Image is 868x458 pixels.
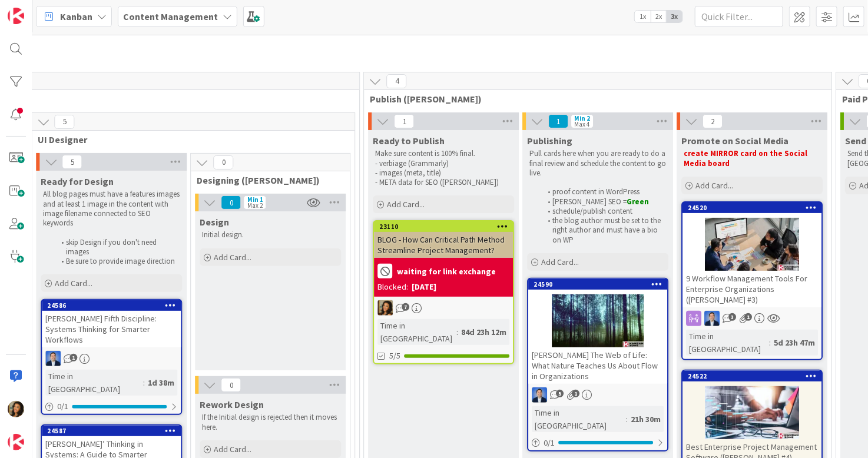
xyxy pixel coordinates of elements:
[214,252,251,263] span: Add Card...
[377,281,408,293] div: Blocked:
[42,300,181,311] div: 24586
[688,372,821,380] div: 24522
[529,149,666,178] p: Pull cards here when you are ready to do a final review and schedule the content to go live.
[221,378,241,392] span: 0
[695,180,733,191] span: Add Card...
[771,336,818,349] div: 5d 23h 47m
[744,313,752,321] span: 1
[556,390,564,397] span: 5
[548,114,568,128] span: 1
[683,371,821,381] div: 24522
[379,223,513,231] div: 23110
[541,197,667,207] li: [PERSON_NAME] SEO =
[123,11,218,22] b: Content Management
[541,216,667,245] li: the blog author must be set to the right author and must have a bio on WP
[704,311,720,326] img: DP
[42,300,181,347] div: 24586[PERSON_NAME] Fifth Discipline: Systems Thinking for Smarter Workflows
[574,121,589,127] div: Max 4
[572,390,579,397] span: 1
[683,203,821,213] div: 24520
[456,326,458,338] span: :
[47,427,181,435] div: 24587
[38,134,340,145] span: UI Designer
[681,135,789,147] span: Promote on Social Media
[377,300,393,316] img: CL
[43,190,180,228] p: All blog pages must have a features images and at least 1 image in the content with image filenam...
[62,155,82,169] span: 5
[703,114,723,128] span: 2
[627,197,649,207] strong: Green
[197,174,335,186] span: Designing (Chloe)
[635,11,651,22] span: 1x
[688,204,821,212] div: 24520
[544,437,555,449] span: 0 / 1
[247,197,263,203] div: Min 1
[386,74,406,88] span: 4
[200,216,229,228] span: Design
[528,387,667,403] div: DP
[541,207,667,216] li: schedule/publish content
[375,159,512,168] p: - verbiage (Grammarly)
[247,203,262,208] div: Max 2
[695,6,783,27] input: Quick Filter...
[370,93,817,105] span: Publish (Christine)
[684,148,809,168] strong: create MIRROR card on the Social Media board
[626,413,628,426] span: :
[534,280,667,288] div: 24590
[213,155,233,170] span: 0
[60,9,92,24] span: Kanban
[41,175,114,187] span: Ready for Design
[651,11,667,22] span: 2x
[387,199,425,210] span: Add Card...
[402,303,409,311] span: 7
[42,399,181,414] div: 0/1
[57,400,68,413] span: 0 / 1
[374,221,513,258] div: 23110BLOG - How Can Critical Path Method Streamline Project Management?
[541,257,579,267] span: Add Card...
[42,426,181,436] div: 24587
[574,115,590,121] div: Min 2
[628,413,664,426] div: 21h 30m
[377,319,456,345] div: Time in [GEOGRAPHIC_DATA]
[375,149,512,158] p: Make sure content is 100% final.
[202,413,339,432] p: If the Initial design is rejected then it moves here.
[532,406,626,432] div: Time in [GEOGRAPHIC_DATA]
[667,11,683,22] span: 3x
[527,135,572,147] span: Publishing
[45,351,61,366] img: DP
[397,267,496,276] b: waiting for link exchange
[683,203,821,307] div: 245209 Workflow Management Tools For Enterprise Organizations ([PERSON_NAME] #3)
[45,370,143,396] div: Time in [GEOGRAPHIC_DATA]
[374,221,513,232] div: 23110
[528,279,667,290] div: 24590
[42,351,181,366] div: DP
[683,311,821,326] div: DP
[55,257,180,266] li: Be sure to provide image direction
[394,114,414,128] span: 1
[686,330,769,356] div: Time in [GEOGRAPHIC_DATA]
[541,187,667,197] li: proof content in WordPress
[389,350,400,362] span: 5/5
[528,279,667,384] div: 24590[PERSON_NAME] The Web of Life: What Nature Teaches Us About Flow in Organizations
[458,326,509,338] div: 84d 23h 12m
[532,387,547,403] img: DP
[8,401,24,417] img: CL
[8,8,24,24] img: Visit kanbanzone.com
[374,232,513,258] div: BLOG - How Can Critical Path Method Streamline Project Management?
[42,311,181,347] div: [PERSON_NAME] Fifth Discipline: Systems Thinking for Smarter Workflows
[47,301,181,310] div: 24586
[412,281,436,293] div: [DATE]
[221,195,241,210] span: 0
[528,347,667,384] div: [PERSON_NAME] The Web of Life: What Nature Teaches Us About Flow in Organizations
[375,178,512,187] p: - META data for SEO ([PERSON_NAME])
[728,313,736,321] span: 3
[373,135,445,147] span: Ready to Publish
[683,271,821,307] div: 9 Workflow Management Tools For Enterprise Organizations ([PERSON_NAME] #3)
[374,300,513,316] div: CL
[55,278,92,288] span: Add Card...
[214,444,251,454] span: Add Card...
[769,336,771,349] span: :
[375,168,512,178] p: - images (meta, title)
[55,238,180,257] li: skip Design if you don't need images
[145,376,177,389] div: 1d 38m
